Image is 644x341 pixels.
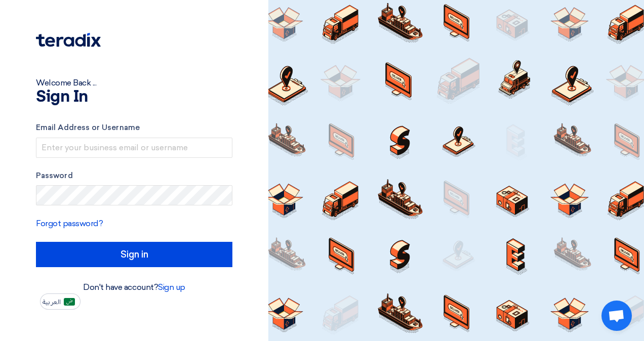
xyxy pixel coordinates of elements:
a: Sign up [158,282,185,292]
div: Don't have account? [36,281,232,293]
label: Email Address or Username [36,122,232,134]
span: العربية [43,299,61,306]
button: العربية [40,293,80,310]
a: Forgot password? [36,219,103,228]
div: Welcome Back ... [36,77,232,89]
input: Sign in [36,242,232,267]
img: ar-AR.png [64,298,75,306]
label: Password [36,170,232,182]
input: Enter your business email or username [36,138,232,158]
div: Open chat [601,301,632,331]
h1: Sign In [36,89,232,105]
img: Teradix logo [36,33,101,47]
